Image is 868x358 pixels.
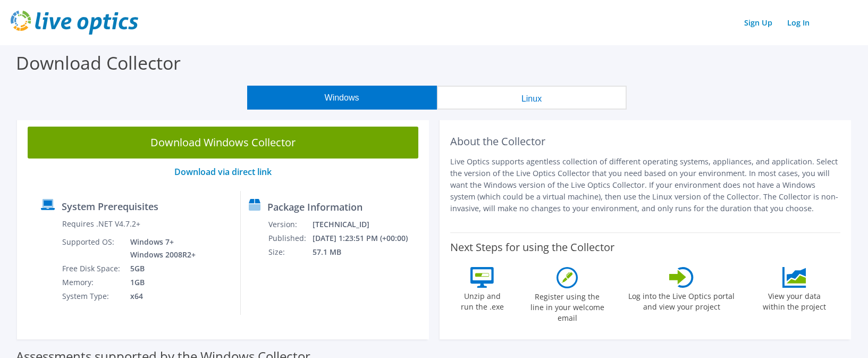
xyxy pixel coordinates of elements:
[756,288,832,312] label: View your data within the project
[458,288,507,312] label: Unzip and run the .exe
[782,15,815,30] a: Log In
[268,218,312,231] td: Version:
[527,288,607,323] label: Register using the line in your welcome email
[174,166,272,178] a: Download via direct link
[739,15,778,30] a: Sign Up
[247,86,437,110] button: Windows
[122,262,198,276] td: 5GB
[450,241,614,254] label: Next Steps for using the Collector
[62,289,122,303] td: System Type:
[628,288,735,312] label: Log into the Live Optics portal and view your project
[62,201,158,212] label: System Prerequisites
[312,245,422,259] td: 57.1 MB
[122,289,198,303] td: x64
[437,86,627,110] button: Linux
[62,276,122,289] td: Memory:
[62,219,140,229] label: Requires .NET V4.7.2+
[122,235,198,262] td: Windows 7+ Windows 2008R2+
[62,262,122,276] td: Free Disk Space:
[16,51,181,75] label: Download Collector
[312,218,422,231] td: [TECHNICAL_ID]
[268,245,312,259] td: Size:
[268,231,312,245] td: Published:
[267,202,363,212] label: Package Information
[450,156,841,214] p: Live Optics supports agentless collection of different operating systems, appliances, and applica...
[62,235,122,262] td: Supported OS:
[122,276,198,289] td: 1GB
[450,135,841,148] h2: About the Collector
[312,231,422,245] td: [DATE] 1:23:51 PM (+00:00)
[11,11,138,35] img: live_optics_svg.svg
[28,127,418,159] a: Download Windows Collector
